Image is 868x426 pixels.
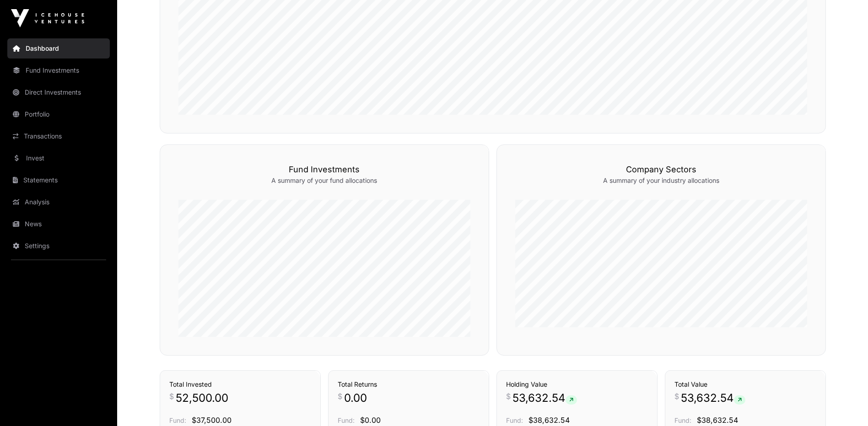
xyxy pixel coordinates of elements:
h3: Company Sectors [515,163,807,176]
span: $38,632.54 [697,415,738,425]
span: 53,632.54 [681,391,745,405]
span: Fund: [506,416,523,424]
a: Analysis [7,192,110,212]
span: $ [674,391,679,402]
a: Statements [7,170,110,190]
a: News [7,214,110,234]
span: Fund: [338,416,355,424]
p: A summary of your fund allocations [178,176,470,185]
span: Fund: [169,416,186,424]
a: Invest [7,148,110,168]
h3: Total Returns [338,380,480,389]
iframe: Chat Widget [822,382,868,426]
h3: Holding Value [506,380,648,389]
h3: Total Invested [169,380,311,389]
h3: Total Value [674,380,816,389]
span: Fund: [674,416,691,424]
a: Settings [7,236,110,256]
a: Dashboard [7,38,110,59]
a: Transactions [7,126,110,146]
span: $0.00 [360,415,381,425]
span: 0.00 [344,391,367,405]
span: 53,632.54 [512,391,577,405]
span: $ [338,391,342,402]
span: 52,500.00 [176,391,228,405]
span: $37,500.00 [192,415,232,425]
span: $38,632.54 [528,415,570,425]
a: Portfolio [7,104,110,124]
p: A summary of your industry allocations [515,176,807,185]
span: $ [506,391,511,402]
a: Fund Investments [7,60,110,80]
img: Icehouse Ventures Logo [11,9,84,27]
h3: Fund Investments [178,163,470,176]
a: Direct Investments [7,82,110,102]
span: $ [169,391,174,402]
div: Chat-Widget [822,382,868,426]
